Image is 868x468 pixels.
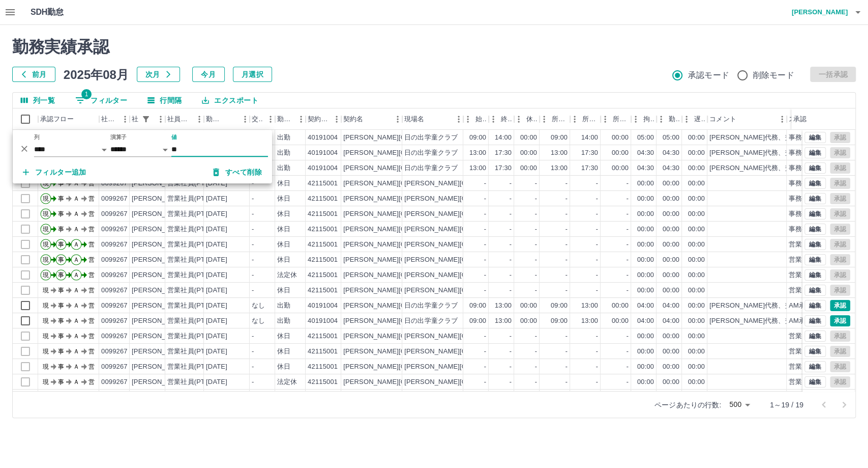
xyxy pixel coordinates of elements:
div: [PERSON_NAME][GEOGRAPHIC_DATA] [343,148,469,158]
div: - [626,179,628,188]
div: 00:00 [688,270,705,280]
div: 出勤 [277,163,290,173]
div: 42115001 [308,286,338,295]
button: 編集 [804,162,826,174]
button: フィルター追加 [15,163,95,181]
text: 現 [43,256,49,263]
button: 編集 [804,178,826,189]
label: 列 [34,133,40,141]
div: - [484,240,486,250]
div: 社員番号 [101,108,117,130]
div: 42115001 [308,194,338,204]
div: [PERSON_NAME][GEOGRAPHIC_DATA] [343,286,469,295]
div: 休日 [277,225,290,234]
button: 列選択 [13,93,63,108]
div: 42115001 [308,270,338,280]
div: 出勤 [277,148,290,158]
div: 営業所長承認待 [789,255,835,265]
text: 現 [43,271,49,279]
div: 00:00 [688,255,705,265]
div: 00:00 [637,270,654,280]
text: 事 [58,271,64,279]
button: すべて削除 [205,163,270,181]
div: 社員区分 [167,108,192,130]
div: - [510,240,512,250]
div: 00:00 [637,225,654,234]
button: 編集 [804,285,826,296]
div: 00:00 [663,240,679,250]
button: ソート [223,112,237,126]
button: フィルター表示 [139,112,153,126]
div: - [626,240,628,250]
div: 社員番号 [99,108,130,130]
div: - [484,194,486,204]
button: 編集 [804,132,826,143]
div: 勤務 [656,108,682,130]
div: - [596,255,598,265]
div: 承認フロー [38,108,99,130]
div: [PERSON_NAME] [132,270,187,280]
div: 00:00 [637,179,654,188]
div: - [626,270,628,280]
div: - [596,179,598,188]
div: 所定休憩 [601,108,631,130]
div: [PERSON_NAME][GEOGRAPHIC_DATA]学校給食センター [404,255,583,265]
label: 演算子 [110,133,127,141]
div: 出勤 [277,133,290,143]
div: 04:30 [637,163,654,173]
div: 終業 [489,108,514,130]
div: 営業社員(PT契約) [167,255,221,265]
div: - [626,255,628,265]
div: 営業社員(PT契約) [167,194,221,204]
div: 現場名 [404,108,424,130]
div: 00:00 [663,179,679,188]
div: [PERSON_NAME][GEOGRAPHIC_DATA]学校給食センター [404,286,583,295]
div: 拘束 [631,108,656,130]
text: 営 [88,210,95,217]
div: - [252,225,254,234]
div: [PERSON_NAME][GEOGRAPHIC_DATA] [343,133,469,143]
text: 現 [43,195,49,202]
div: 勤務区分 [277,108,293,130]
div: - [565,270,567,280]
div: 営業社員(PT契約) [167,209,221,219]
div: 承認 [793,108,806,130]
div: 所定休憩 [613,108,629,130]
div: 00:00 [637,194,654,204]
div: 0099267 [101,225,128,234]
div: [PERSON_NAME][GEOGRAPHIC_DATA] [343,179,469,188]
div: 勤務日 [206,108,223,130]
div: - [596,194,598,204]
div: - [565,240,567,250]
button: フィルター表示 [67,93,135,108]
div: - [510,270,512,280]
button: 編集 [804,331,826,342]
div: - [252,240,254,250]
div: - [535,209,537,219]
div: [PERSON_NAME]代務、交通費支払票あり [709,133,839,143]
div: [PERSON_NAME][GEOGRAPHIC_DATA] [343,240,469,250]
div: [PERSON_NAME][GEOGRAPHIC_DATA]学校給食センター [404,209,583,219]
div: 00:00 [637,255,654,265]
text: Ａ [73,210,79,217]
button: 承認 [830,300,850,311]
div: [PERSON_NAME] [132,194,187,204]
div: [PERSON_NAME][GEOGRAPHIC_DATA]学校給食センター [404,240,583,250]
div: [PERSON_NAME][GEOGRAPHIC_DATA]学校給食センター [404,270,583,280]
div: - [510,179,512,188]
div: 事務担当者承認待 [789,148,842,158]
div: 00:00 [663,194,679,204]
div: 所定開始 [540,108,570,130]
div: 05:00 [663,133,679,143]
button: 編集 [804,254,826,265]
div: - [626,209,628,219]
button: 前月 [12,67,55,82]
div: 承認 [791,108,844,130]
button: メニュー [774,112,790,127]
div: - [510,194,512,204]
div: [PERSON_NAME][GEOGRAPHIC_DATA] [343,163,469,173]
div: 14:00 [495,133,512,143]
div: 40191004 [308,148,338,158]
button: メニュー [451,112,466,127]
button: 編集 [804,300,826,311]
